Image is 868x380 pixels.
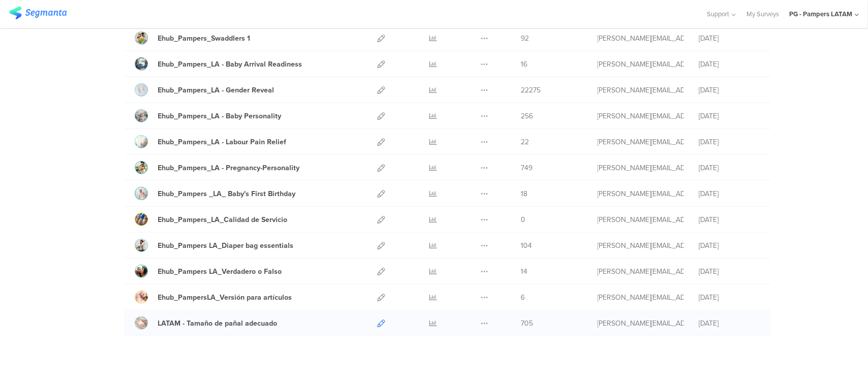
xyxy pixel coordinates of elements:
div: [DATE] [699,137,760,147]
img: segmanta logo [9,7,67,19]
div: [DATE] [699,33,760,44]
span: 92 [521,33,529,44]
div: [DATE] [699,214,760,225]
div: Ehub_PampersLA_Versión para artículos [158,292,292,303]
div: perez.ep@pg.com [597,318,684,329]
span: 256 [521,111,533,121]
span: 104 [521,240,532,251]
div: [DATE] [699,163,760,173]
span: 16 [521,59,528,70]
a: Ehub_Pampers_LA - Labour Pain Relief [135,135,287,148]
div: perez.ep@pg.com [597,188,684,199]
div: perez.ep@pg.com [597,85,684,96]
a: Ehub_Pampers _LA_ Baby's First Birthday [135,187,296,200]
a: Ehub_Pampers_LA - Baby Arrival Readiness [135,57,303,71]
div: Ehub_Pampers_LA_Calidad de Servicio [158,214,288,225]
div: Ehub_Pampers _LA_ Baby's First Birthday [158,188,296,199]
a: Ehub_Pampers_LA - Gender Reveal [135,83,275,97]
div: perez.ep@pg.com [597,137,684,147]
div: Ehub_Pampers LA_Diaper bag essentials [158,240,294,251]
span: 0 [521,214,526,225]
div: perez.ep@pg.com [597,59,684,70]
span: 14 [521,266,528,277]
div: perez.ep@pg.com [597,163,684,173]
div: Ehub_Pampers_LA - Gender Reveal [158,85,275,96]
div: [DATE] [699,318,760,329]
div: perez.ep@pg.com [597,111,684,121]
span: 18 [521,188,528,199]
span: 22275 [521,85,541,96]
span: Support [707,9,730,19]
div: perez.ep@pg.com [597,214,684,225]
div: [DATE] [699,266,760,277]
div: perez.ep@pg.com [597,266,684,277]
span: 705 [521,318,533,329]
div: [DATE] [699,59,760,70]
div: Ehub_Pampers LA_Verdadero o Falso [158,266,282,277]
div: [DATE] [699,111,760,121]
div: [DATE] [699,240,760,251]
div: [DATE] [699,188,760,199]
span: 749 [521,163,533,173]
div: PG - Pampers LATAM [789,9,852,19]
div: Ehub_Pampers_LA - Baby Arrival Readiness [158,59,303,70]
div: Ehub_Pampers_Swaddlers 1 [158,33,251,44]
a: Ehub_Pampers LA_Diaper bag essentials [135,239,294,252]
span: 22 [521,137,529,147]
a: Ehub_Pampers_LA - Baby Personality [135,109,282,122]
div: Ehub_Pampers_LA - Pregnancy-Personality [158,163,300,173]
span: 6 [521,292,525,303]
div: Ehub_Pampers_LA - Baby Personality [158,111,282,121]
div: perez.ep@pg.com [597,33,684,44]
div: [DATE] [699,85,760,96]
div: LATAM - Tamaño de pañal adecuado [158,318,278,329]
div: [DATE] [699,292,760,303]
a: Ehub_Pampers_LA - Pregnancy-Personality [135,161,300,174]
div: perez.ep@pg.com [597,292,684,303]
a: Ehub_PampersLA_Versión para artículos [135,291,292,304]
a: Ehub_Pampers_Swaddlers 1 [135,31,251,45]
a: Ehub_Pampers_LA_Calidad de Servicio [135,213,288,226]
a: Ehub_Pampers LA_Verdadero o Falso [135,265,282,278]
div: Ehub_Pampers_LA - Labour Pain Relief [158,137,287,147]
a: LATAM - Tamaño de pañal adecuado [135,316,278,330]
div: perez.ep@pg.com [597,240,684,251]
